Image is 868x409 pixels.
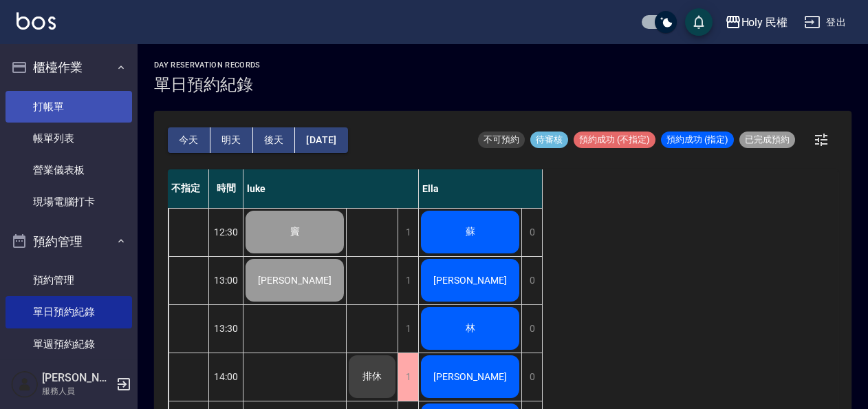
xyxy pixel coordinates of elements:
[6,328,132,360] a: 單週預約紀錄
[398,353,418,401] div: 1
[6,91,132,123] a: 打帳單
[210,127,253,153] button: 明天
[419,169,543,208] div: Ella
[521,209,542,256] div: 0
[6,50,132,85] button: 櫃檯作業
[719,8,794,36] button: Holy 民權
[209,256,243,304] div: 13:00
[255,275,334,286] span: [PERSON_NAME]
[463,322,478,335] span: 林
[6,186,132,218] a: 現場電腦打卡
[398,257,418,304] div: 1
[574,134,655,146] span: 預約成功 (不指定)
[398,209,418,256] div: 1
[209,169,243,208] div: 時間
[521,305,542,353] div: 0
[478,134,525,146] span: 不可預約
[209,208,243,256] div: 12:30
[154,61,261,70] h2: day Reservation records
[11,370,39,398] img: Person
[431,275,510,286] span: [PERSON_NAME]
[6,154,132,186] a: 營業儀表板
[6,224,132,260] button: 預約管理
[6,264,132,296] a: 預約管理
[243,169,419,208] div: luke
[530,134,568,146] span: 待審核
[398,305,418,353] div: 1
[6,123,132,154] a: 帳單列表
[168,127,210,153] button: 今天
[295,127,347,153] button: [DATE]
[154,75,261,94] h3: 單日預約紀錄
[463,226,478,238] span: 蘇
[521,353,542,401] div: 0
[209,304,243,353] div: 13:30
[661,134,734,146] span: 預約成功 (指定)
[739,134,795,146] span: 已完成預約
[431,371,510,382] span: [PERSON_NAME]
[6,296,132,328] a: 單日預約紀錄
[168,169,209,208] div: 不指定
[17,12,56,30] img: Logo
[42,385,112,397] p: 服務人員
[253,127,296,153] button: 後天
[42,371,112,385] h5: [PERSON_NAME]
[360,370,384,383] span: 排休
[741,14,788,31] div: Holy 民權
[209,353,243,401] div: 14:00
[685,8,713,36] button: save
[287,226,303,238] span: 竇
[799,10,851,35] button: 登出
[521,257,542,304] div: 0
